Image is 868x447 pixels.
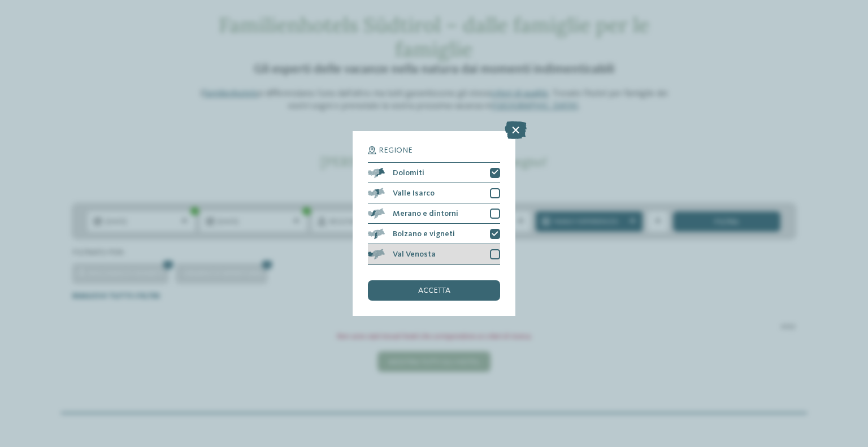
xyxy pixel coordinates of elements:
[393,250,436,258] span: Val Venosta
[379,146,413,154] span: Regione
[393,169,424,177] span: Dolomiti
[393,210,458,218] span: Merano e dintorni
[393,189,435,197] span: Valle Isarco
[393,230,455,238] span: Bolzano e vigneti
[418,287,450,294] span: accetta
